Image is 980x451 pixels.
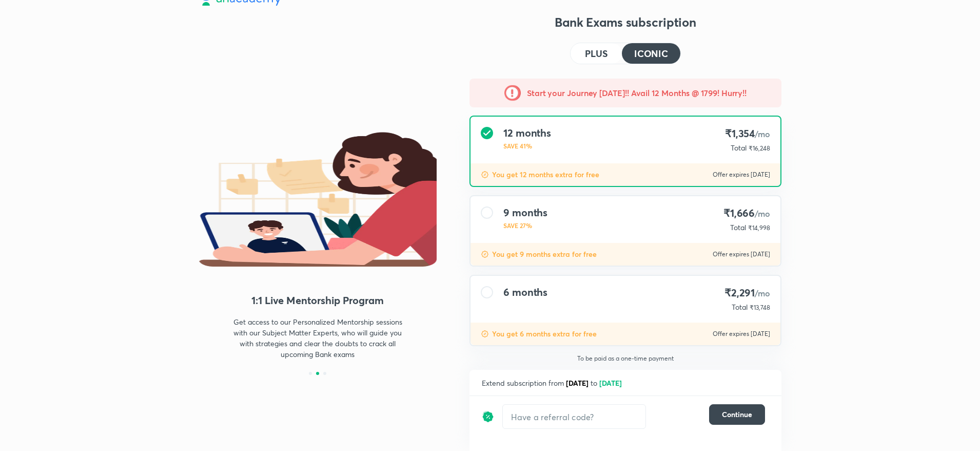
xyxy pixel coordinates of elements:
[199,88,437,267] img: 1_1_Mentor_Creative_e302d008be.png
[709,404,765,425] button: Continue
[482,378,624,388] span: Extend subscription from to
[492,329,597,339] p: You get 6 months extra for free
[713,171,770,179] p: Offer expires [DATE]
[622,43,680,64] button: ICONIC
[504,85,521,101] img: -
[731,143,747,153] p: Total
[722,409,752,420] span: Continue
[599,378,622,388] span: [DATE]
[527,87,747,99] h5: Start your Journey [DATE]!! Avail 12 Months @ 1799! Hurry!!
[571,43,622,64] button: PLUS
[725,127,770,141] h4: ₹1,354
[755,288,770,298] span: /mo
[503,221,547,230] p: SAVE 27%
[724,286,770,300] h4: ₹2,291
[482,404,494,429] img: discount
[492,170,599,180] p: You get 12 months extra for free
[481,171,489,179] img: discount
[755,128,770,139] span: /mo
[503,127,551,139] h4: 12 months
[713,330,770,338] p: Offer expires [DATE]
[755,208,770,219] span: /mo
[199,293,437,308] h4: 1:1 Live Mentorship Program
[503,405,645,429] input: Have a referral code?
[634,49,668,58] h4: ICONIC
[723,206,770,220] h4: ₹1,666
[713,250,770,258] p: Offer expires [DATE]
[503,206,547,219] h4: 9 months
[492,249,597,259] p: You get 9 months extra for free
[461,354,790,363] p: To be paid as a one-time payment
[749,144,770,152] span: ₹16,248
[750,304,770,311] span: ₹13,748
[748,224,770,232] span: ₹14,998
[503,141,551,151] p: SAVE 41%
[469,14,781,30] h3: Bank Exams subscription
[503,286,547,298] h4: 6 months
[732,302,748,312] p: Total
[481,330,489,338] img: discount
[228,316,407,360] p: Get access to our Personalized Mentorship sessions with our Subject Matter Experts, who will guid...
[566,378,589,388] span: [DATE]
[481,250,489,258] img: discount
[585,49,607,58] h4: PLUS
[730,222,746,233] p: Total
